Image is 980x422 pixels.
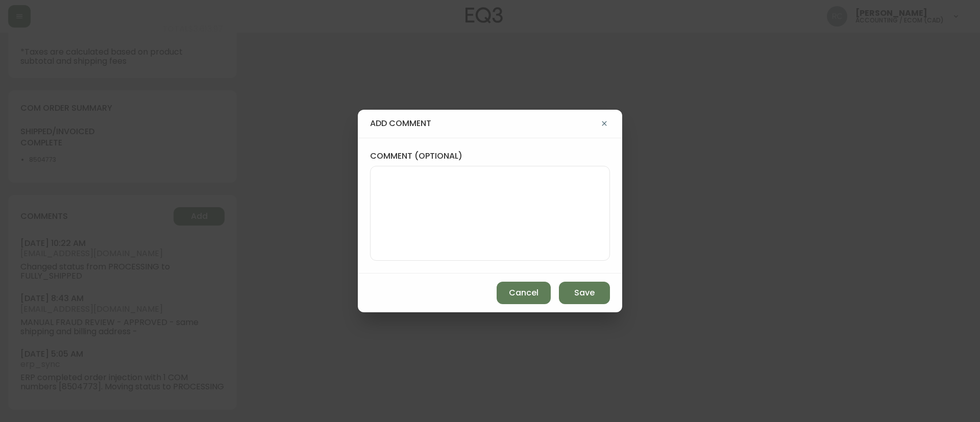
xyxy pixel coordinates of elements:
[497,282,551,304] button: Cancel
[370,151,610,162] label: comment (optional)
[559,282,610,304] button: Save
[574,287,595,299] span: Save
[509,287,538,299] span: Cancel
[370,118,599,129] h4: add comment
